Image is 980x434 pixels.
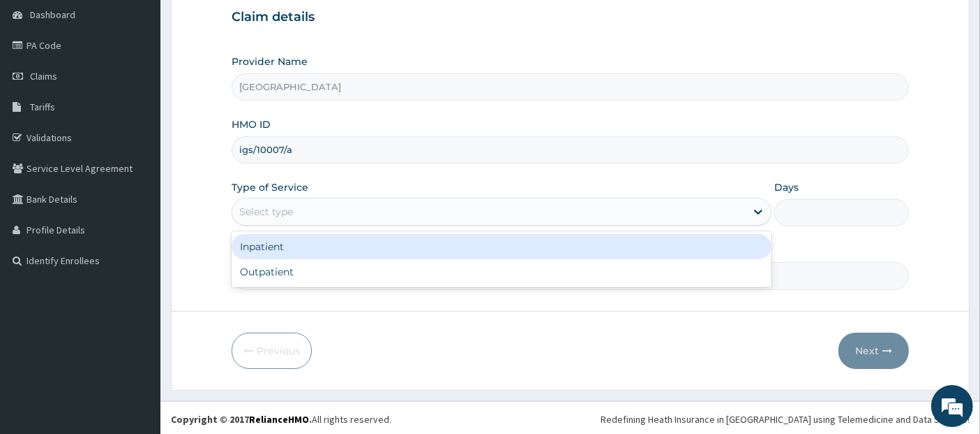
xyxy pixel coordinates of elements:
div: Select type [239,205,293,219]
div: Outpatient [232,259,771,284]
div: Minimize live chat window [229,7,262,41]
span: Tariffs [30,101,55,113]
textarea: Type your message and hit 'Enter' [7,287,266,336]
img: d_794563401_company_1708531726252_794563401 [26,70,56,105]
div: Chat with us now [73,78,234,96]
input: Enter HMO ID [232,136,910,164]
span: Claims [30,70,57,82]
div: Redefining Heath Insurance in [GEOGRAPHIC_DATA] using Telemedicine and Data Science! [601,412,970,426]
label: Provider Name [232,55,308,68]
span: We're online! [81,129,193,270]
strong: Copyright © 2017 . [171,413,312,426]
label: HMO ID [232,117,271,131]
label: Days [774,180,799,194]
label: Type of Service [232,180,308,194]
div: Inpatient [232,234,771,259]
button: Next [838,333,909,369]
h3: Claim details [232,10,910,25]
button: Previous [232,333,312,369]
a: RelianceHMO [249,413,309,426]
span: Dashboard [30,8,75,21]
